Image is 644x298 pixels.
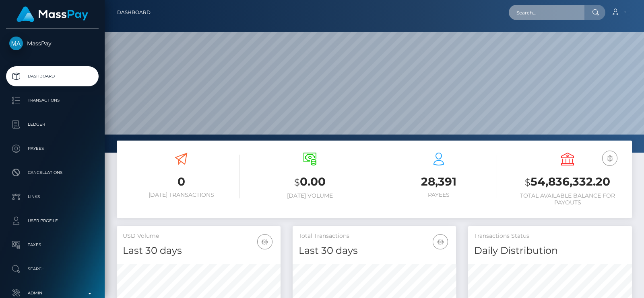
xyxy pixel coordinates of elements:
small: $ [294,177,300,188]
h3: 54,836,332.20 [509,174,626,190]
a: Cancellations [6,163,99,183]
a: Dashboard [6,66,99,86]
p: Dashboard [9,70,95,82]
h6: [DATE] Transactions [123,192,239,198]
a: Links [6,187,99,207]
h3: 0 [123,174,239,190]
img: MassPay [9,37,23,50]
h3: 0.00 [252,174,368,190]
a: Taxes [6,235,99,255]
h5: Total Transactions [299,232,450,240]
small: $ [525,177,530,188]
a: User Profile [6,211,99,231]
h5: USD Volume [123,232,275,240]
p: Ledger [9,118,95,131]
h4: Last 30 days [299,244,450,258]
h6: [DATE] Volume [252,192,368,199]
p: Links [9,191,95,203]
h5: Transactions Status [474,232,626,240]
h4: Last 30 days [123,244,275,258]
p: Taxes [9,239,95,251]
p: Cancellations [9,167,95,179]
p: User Profile [9,215,95,227]
a: Ledger [6,114,99,135]
span: MassPay [6,40,99,47]
input: Search... [509,5,584,20]
h6: Payees [380,192,497,198]
a: Transactions [6,90,99,110]
h4: Daily Distribution [474,244,626,258]
a: Dashboard [117,4,151,21]
p: Payees [9,143,95,155]
img: MassPay Logo [17,6,88,22]
h3: 28,391 [380,174,497,190]
a: Payees [6,139,99,159]
p: Search [9,263,95,275]
p: Transactions [9,94,95,106]
a: Search [6,259,99,279]
h6: Total Available Balance for Payouts [509,192,626,206]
